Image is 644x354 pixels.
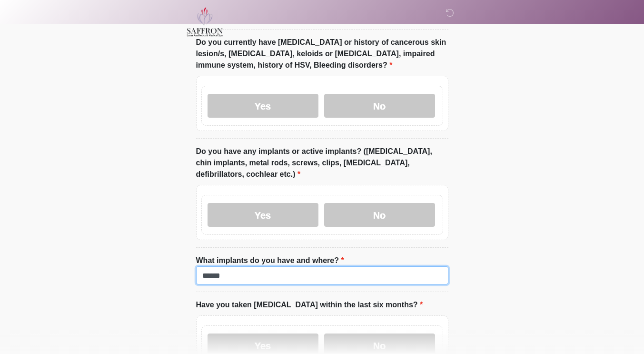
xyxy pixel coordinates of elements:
[324,94,435,118] label: No
[196,146,448,180] label: Do you have any implants or active implants? ([MEDICAL_DATA], chin implants, metal rods, screws, ...
[196,37,448,71] label: Do you currently have [MEDICAL_DATA] or history of cancerous skin lesion/s, [MEDICAL_DATA], keloi...
[196,255,344,266] label: What implants do you have and where?
[187,7,224,37] img: Saffron Laser Aesthetics and Medical Spa Logo
[196,299,423,311] label: Have you taken [MEDICAL_DATA] within the last six months?
[324,203,435,227] label: No
[208,203,318,227] label: Yes
[208,94,318,118] label: Yes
